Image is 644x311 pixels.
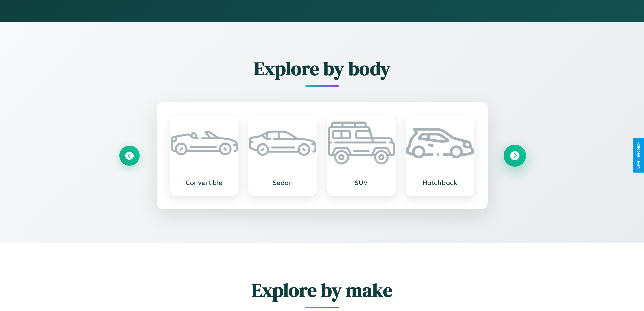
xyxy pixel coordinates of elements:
[119,277,525,303] h2: Explore by make
[413,179,467,187] h3: Hatchback
[119,55,525,82] h2: Explore by body
[636,142,641,169] div: Give Feedback
[177,179,231,187] h3: Convertible
[335,179,388,187] h3: SUV
[256,179,310,187] h3: Sedan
